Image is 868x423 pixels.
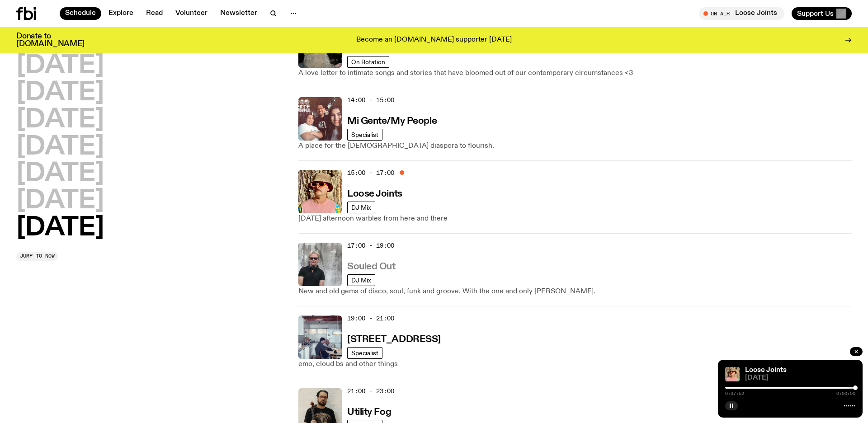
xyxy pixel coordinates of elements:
p: Become an [DOMAIN_NAME] supporter [DATE] [356,36,512,44]
span: 21:00 - 23:00 [347,387,394,395]
span: 15:00 - 17:00 [347,169,394,177]
span: DJ Mix [351,204,371,211]
p: A love letter to intimate songs and stories that have bloomed out of our contemporary circumstanc... [298,68,852,79]
img: Tyson stands in front of a paperbark tree wearing orange sunglasses, a suede bucket hat and a pin... [725,367,740,381]
h3: Donate to [DOMAIN_NAME] [16,33,85,48]
a: Schedule [60,7,101,20]
span: 14:00 - 15:00 [347,96,394,104]
h3: Loose Joints [347,189,402,199]
a: Utility Fog [347,406,391,417]
a: Explore [103,7,139,20]
img: Pat sits at a dining table with his profile facing the camera. Rhea sits to his left facing the c... [298,315,342,359]
button: On AirLoose Joints [699,7,784,20]
p: [DATE] afternoon warbles from here and there [298,213,852,224]
a: Loose Joints [347,188,402,199]
button: [DATE] [16,216,104,241]
a: Mi Gente/My People [347,115,437,126]
a: Loose Joints [745,367,787,374]
span: On Rotation [351,58,385,65]
a: DJ Mix [347,274,375,286]
img: Tyson stands in front of a paperbark tree wearing orange sunglasses, a suede bucket hat and a pin... [298,170,342,213]
a: Read [141,7,168,20]
span: 0:37:52 [725,391,744,396]
button: [DATE] [16,188,104,214]
button: Support Us [792,7,852,20]
button: [DATE] [16,80,104,106]
span: Jump to now [20,254,55,258]
a: DJ Mix [347,202,375,213]
a: Volunteer [170,7,213,20]
button: [DATE] [16,135,104,160]
span: Specialist [351,131,378,138]
p: New and old gems of disco, soul, funk and groove. With the one and only [PERSON_NAME]. [298,286,852,297]
a: On Rotation [347,56,389,68]
a: Souled Out [347,260,396,272]
h3: [STREET_ADDRESS] [347,335,441,344]
span: Specialist [351,349,378,356]
span: [DATE] [745,375,855,381]
button: [DATE] [16,108,104,133]
span: 0:00:00 [836,391,855,396]
p: emo, cloud bs and other things [298,359,852,370]
img: Stephen looks directly at the camera, wearing a black tee, black sunglasses and headphones around... [298,243,342,286]
h3: Utility Fog [347,408,391,417]
h3: Souled Out [347,262,396,272]
button: [DATE] [16,53,104,79]
span: DJ Mix [351,277,371,283]
button: Jump to now [16,252,58,261]
a: Specialist [347,129,382,141]
a: [STREET_ADDRESS] [347,333,441,344]
a: Specialist [347,347,382,359]
h3: Mi Gente/My People [347,117,437,126]
span: 19:00 - 21:00 [347,314,394,323]
button: [DATE] [16,161,104,187]
span: Support Us [797,9,834,18]
p: A place for the [DEMOGRAPHIC_DATA] diaspora to flourish. [298,141,852,151]
span: 17:00 - 19:00 [347,241,394,250]
a: Newsletter [215,7,263,20]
